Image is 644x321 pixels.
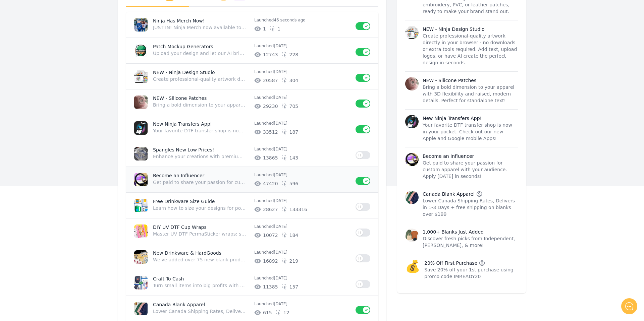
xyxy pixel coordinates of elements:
[254,301,350,307] p: Launched
[423,153,474,159] p: Become an Influencer
[10,89,124,102] button: New conversation
[274,224,287,229] time: 2025-07-09T18:07:57.753Z
[126,167,378,192] a: Become an InfluencerGet paid to share your passion for custom apparel with your audience. Apply [...
[153,146,249,153] p: Spangles New Low Prices!
[153,76,246,82] p: Create professional-quality artwork directly in your browser - no downloads or extra tools requir...
[263,154,278,161] span: # of unique impressions
[153,50,246,57] p: Upload your design and let our AI bring it to life—perfectly recreated as embroidery, PVC, or lea...
[289,154,299,161] span: # of unique clicks
[621,298,637,314] iframe: gist-messenger-bubble-iframe
[424,266,518,280] p: Save 20% off your 1st purchase using promo code IMREADY20
[424,260,477,266] p: 20% Off First Purchase
[153,24,246,31] p: JUST IN! Ninja Merch now available to all of our happy and loyal customers! Get yours while they ...
[423,197,518,217] p: Lower Canada Shipping Rates, Delivers in 1-3 Days + free shipping on blanks over $199
[43,93,80,98] span: New conversation
[263,309,272,316] span: # of unique impressions
[153,308,246,315] p: Lower Canada Shipping Rates, Delivers in 1-3 Days + free shipping on blanks over $199
[126,218,378,244] a: DIY UV DTF Cup WrapsMaster UV DTF PermaSticker wraps: size designs, apply without air bubbles, an...
[126,141,378,167] a: Spangles New Low Prices!Enhance your creations with premium Spangle Transfers. Vibrant, flat, hol...
[263,51,278,58] span: # of unique impressions
[263,25,266,32] span: # of unique impressions
[10,45,124,77] h2: Don't see Notifeed in your header? Let me know and I'll set it up! ✅
[405,260,420,280] span: 💰
[423,191,475,197] p: Canada Blank Apparel
[126,89,378,115] a: NEW - Silicone PatchesBring a bold dimension to your apparel with 3D flexibility and raised, mode...
[153,256,246,263] p: We've added over 75 new blank products to our Drinkware & Hardgoods category. Shop Now
[126,38,378,63] a: Patch Mockup GeneratorsUpload your design and let our AI bring it to life—perfectly recreated as ...
[274,147,287,151] time: 2025-08-01T20:27:06.612Z
[274,18,305,22] time: 2025-09-29T18:54:18.415Z
[10,33,124,43] h1: Hello!
[254,43,350,49] p: Launched
[274,121,287,126] time: 2025-08-13T16:11:55.709Z
[153,17,249,24] p: Ninja Has Merch Now!
[289,180,299,187] span: # of unique clicks
[254,250,350,255] p: Launched
[263,129,278,135] span: # of unique impressions
[263,103,278,110] span: # of unique impressions
[289,258,299,264] span: # of unique clicks
[423,159,518,180] p: Get paid to share your passion for custom apparel with your audience. Apply [DATE] in seconds!
[153,198,249,205] p: Free Drinkware Size Guide
[153,282,246,289] p: Turn small items into big profits with this free DTF guide—includes steps, costs, and templates.
[126,12,378,38] a: Ninja Has Merch Now!JUST IN! Ninja Merch now available to all of our happy and loyal customers! G...
[126,244,378,270] a: New Drinkware & HardGoodsWe've added over 75 new blank products to our Drinkware & Hardgoods cate...
[153,69,249,76] p: NEW - Ninja Design Studio
[153,231,246,237] p: Master UV DTF PermaSticker wraps: size designs, apply without air bubbles, and press like a pro.
[153,301,249,308] p: Canada Blank Apparel
[274,302,287,306] time: 2025-06-16T17:49:25.543Z
[274,95,287,100] time: 2025-08-20T17:48:29.582Z
[153,153,246,160] p: Enhance your creations with premium Spangle Transfers. Vibrant, flat, holographic discs that add ...
[289,51,299,58] span: # of unique clicks
[289,77,299,84] span: # of unique clicks
[289,129,299,135] span: # of unique clicks
[274,44,287,48] time: 2025-09-15T16:05:36.464Z
[283,309,289,316] span: # of unique clicks
[423,229,484,235] p: 1,000+ Blanks Just Added
[263,206,278,213] span: # of unique impressions
[289,283,299,290] span: # of unique clicks
[274,276,287,280] time: 2025-07-01T13:34:44.833Z
[254,172,350,178] p: Launched
[153,250,249,256] p: New Drinkware & HardGoods
[263,180,278,187] span: # of unique impressions
[274,69,287,74] time: 2025-09-03T13:18:05.489Z
[254,121,350,126] p: Launched
[153,172,249,179] p: Become an Influencer
[289,103,299,110] span: # of unique clicks
[423,77,476,84] p: NEW - Silicone Patches
[254,275,350,281] p: Launched
[153,43,249,50] p: Patch Mockup Generators
[254,95,350,100] p: Launched
[423,235,518,249] p: Discover fresh picks from Independent, [PERSON_NAME], & more!
[126,270,378,296] a: Craft To CashTurn small items into big profits with this free DTF guide—includes steps, costs, an...
[254,146,350,152] p: Launched
[153,102,246,108] p: Bring a bold dimension to your apparel with 3D flexibility and raised, modern details. Perfect fo...
[153,205,246,211] p: Learn how to size your designs for popular drinkware styles, from tumblers to wine glasses.
[289,206,307,213] span: # of unique clicks
[423,33,518,66] p: Create professional-quality artwork directly in your browser - no downloads or extra tools requir...
[263,283,278,290] span: # of unique impressions
[423,115,482,122] p: New Ninja Transfers App!
[263,77,278,84] span: # of unique impressions
[126,193,378,218] a: Free Drinkware Size GuideLearn how to size your designs for popular drinkware styles, from tumble...
[289,232,299,239] span: # of unique clicks
[423,84,518,104] p: Bring a bold dimension to your apparel with 3D flexibility and raised, modern details. Perfect fo...
[254,17,350,23] p: Launched
[254,224,350,229] p: Launched
[263,258,278,264] span: # of unique impressions
[263,232,278,239] span: # of unique impressions
[277,25,280,32] span: # of unique clicks
[56,234,85,239] span: We run on Gist
[274,173,287,177] time: 2025-07-18T18:44:57.675Z
[254,198,350,203] p: Launched
[126,64,378,89] a: NEW - Ninja Design StudioCreate professional-quality artwork directly in your browser - no downlo...
[153,121,249,127] p: New Ninja Transfers App!
[153,95,249,102] p: NEW - Silicone Patches
[274,250,287,255] time: 2025-07-08T15:33:20.756Z
[153,224,249,231] p: DIY UV DTF Cup Wraps
[274,198,287,203] time: 2025-07-17T12:59:48.225Z
[153,127,246,134] p: Your favorite DTF transfer shop is now in your pocket. Check out our new Apple and Google mobile ...
[254,69,350,74] p: Launched
[153,179,246,186] p: Get paid to share your passion for custom apparel with your audience. Apply [DATE] in seconds!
